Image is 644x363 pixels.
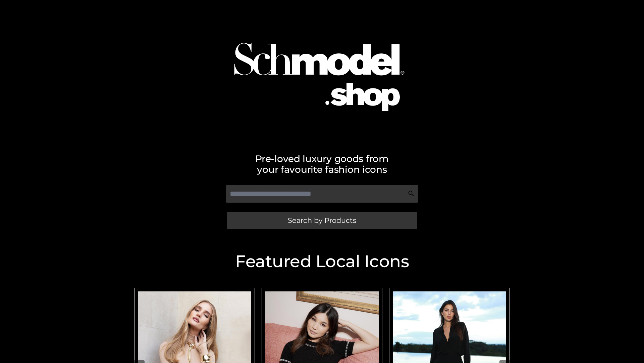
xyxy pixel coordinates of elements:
h2: Featured Local Icons​ [131,253,513,270]
img: Search Icon [408,190,415,197]
span: Search by Products [288,217,356,224]
a: Search by Products [227,212,417,229]
h2: Pre-loved luxury goods from your favourite fashion icons [131,153,513,175]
